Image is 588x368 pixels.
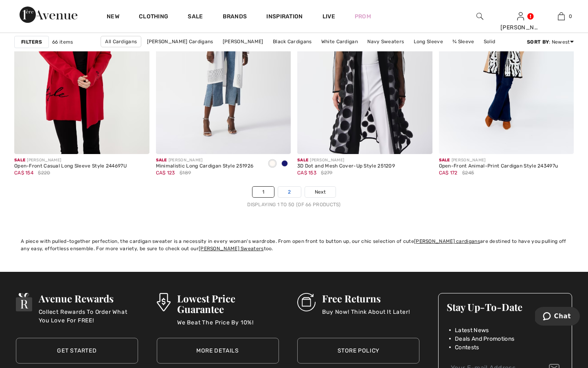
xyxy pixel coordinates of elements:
p: Collect Rewards To Order What You Love For FREE! [39,308,138,324]
span: Latest News [455,326,489,335]
img: My Info [517,11,524,21]
a: [PERSON_NAME] cardigans [414,238,480,244]
span: 66 items [52,38,73,46]
strong: Sort By [527,39,549,45]
span: Sale [14,158,25,163]
a: Get Started [16,338,138,364]
img: Free Returns [297,293,316,311]
span: CA$ 123 [156,170,175,176]
a: Live [323,12,335,21]
h3: Lowest Price Guarantee [177,293,279,314]
h3: Stay Up-To-Date [447,302,564,312]
a: More Details [157,338,279,364]
span: Inspiration [266,13,303,22]
a: [PERSON_NAME] [219,36,268,47]
a: New [107,13,119,22]
div: : Newest [527,38,574,46]
span: $245 [462,169,474,176]
a: White Cardigan [317,36,362,47]
div: Midnight Blue [279,157,291,171]
div: [PERSON_NAME] [439,157,558,163]
span: CA$ 154 [14,170,33,176]
div: [PERSON_NAME] [156,157,254,163]
strong: Filters [21,38,42,46]
a: Prom [355,12,371,21]
a: Store Policy [297,338,419,364]
div: Minimalistic Long Cardigan Style 251926 [156,163,254,169]
div: A piece with pulled-together perfection, the cardigan sweater is a necessity in every woman's war... [21,238,567,252]
span: Sale [439,158,450,163]
span: CA$ 153 [297,170,316,176]
span: $220 [38,169,50,176]
span: 0 [569,13,572,20]
a: Next [305,187,336,197]
a: Black Cardigans [269,36,316,47]
a: 2 [278,187,301,197]
a: Navy Sweaters [363,36,408,47]
div: [PERSON_NAME] [500,23,540,32]
div: Displaying 1 to 50 (of 66 products) [14,201,574,208]
h3: Avenue Rewards [39,293,138,304]
span: Contests [455,343,479,352]
a: [PERSON_NAME] Cardigans [143,36,217,47]
p: Buy Now! Think About It Later! [322,308,410,324]
span: $189 [180,169,191,176]
a: Sale [188,13,203,22]
img: Lowest Price Guarantee [157,293,171,311]
a: [PERSON_NAME] Sweaters [199,246,264,251]
a: Brands [223,13,247,22]
img: Avenue Rewards [16,293,32,311]
a: Sign In [517,12,524,20]
span: Next [315,188,326,196]
a: All Cardigans [101,36,141,47]
div: Open-Front Animal-Print Cardigan Style 243497u [439,163,558,169]
a: Solid [480,36,500,47]
div: Open-Front Casual Long Sleeve Style 244697U [14,163,127,169]
span: $279 [321,169,332,176]
nav: Page navigation [14,186,574,208]
div: Vanilla 30 [266,157,279,171]
div: [PERSON_NAME] [297,157,395,163]
span: Deals And Promotions [455,335,514,343]
div: [PERSON_NAME] [14,157,127,163]
div: 3D Dot and Mesh Cover-Up Style 251209 [297,163,395,169]
img: My Bag [558,11,565,21]
p: We Beat The Price By 10%! [177,318,279,335]
img: search the website [476,11,483,21]
h3: Free Returns [322,293,410,304]
span: Sale [297,158,308,163]
a: 0 [541,11,581,21]
span: Sale [156,158,167,163]
a: Clothing [139,13,168,22]
img: 1ère Avenue [20,7,77,23]
a: Long Sleeve [410,36,447,47]
iframe: Opens a widget where you can chat to one of our agents [535,307,580,327]
a: 1 [252,187,274,197]
a: ¾ Sleeve [448,36,478,47]
span: CA$ 172 [439,170,458,176]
